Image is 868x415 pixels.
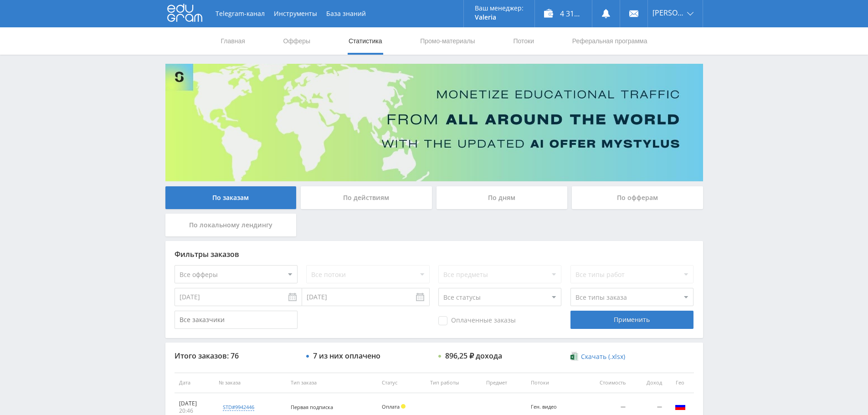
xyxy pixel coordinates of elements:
th: Предмет [482,373,526,393]
th: Дата [175,373,214,393]
span: Холд [401,404,406,409]
img: Banner [165,64,703,181]
span: Оплаченные заказы [438,316,516,325]
div: Ген. видео [531,404,572,410]
span: [PERSON_NAME] [652,9,684,16]
th: № заказа [214,373,286,393]
input: Все заказчики [175,311,298,329]
span: Скачать (.xlsx) [581,353,625,360]
a: Реферальная программа [571,27,648,55]
a: Потоки [512,27,535,55]
p: Ваш менеджер: [475,5,524,12]
div: Итого заказов: 76 [175,352,298,360]
div: 896,25 ₽ дохода [445,352,502,360]
a: Скачать (.xlsx) [570,352,625,361]
a: Статистика [348,27,383,55]
div: Применить [570,311,693,329]
div: Фильтры заказов [175,250,694,258]
th: Стоимость [578,373,630,393]
div: 20:46 [179,407,210,415]
img: rus.png [675,401,686,412]
th: Тип работы [426,373,482,393]
th: Гео [667,373,694,393]
div: [DATE] [179,400,210,407]
p: Valeria [475,14,524,21]
span: Первая подписка [291,404,333,410]
th: Доход [630,373,667,393]
span: Оплата [382,403,400,410]
th: Статус [377,373,426,393]
th: Потоки [526,373,578,393]
a: Офферы [282,27,312,55]
div: По локальному лендингу [165,214,297,236]
div: По заказам [165,186,297,209]
a: Промо-материалы [419,27,476,55]
img: xlsx [570,352,578,361]
div: По действиям [301,186,432,209]
th: Тип заказа [286,373,377,393]
div: По дням [437,186,568,209]
div: 7 из них оплачено [313,352,380,360]
a: Главная [220,27,246,55]
div: std#9942446 [223,404,254,411]
div: По офферам [572,186,703,209]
